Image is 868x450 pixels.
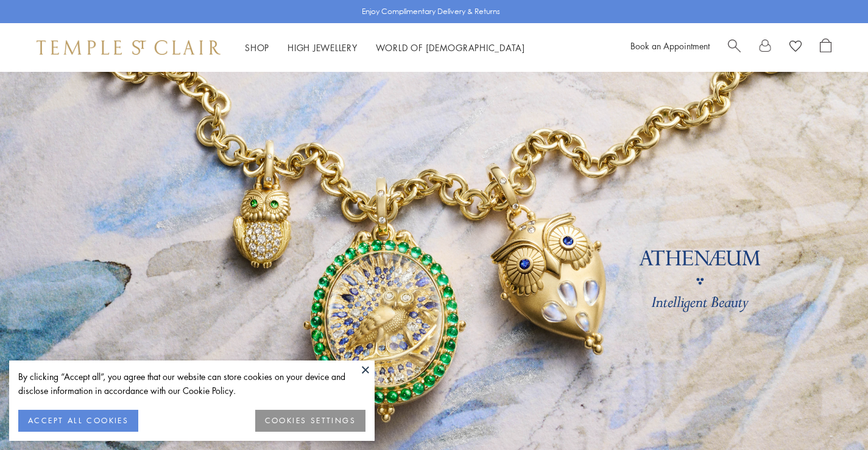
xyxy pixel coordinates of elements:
a: Open Shopping Bag [820,38,831,57]
button: ACCEPT ALL COOKIES [18,410,138,432]
div: By clicking “Accept all”, you agree that our website can store cookies on your device and disclos... [18,370,365,398]
button: COOKIES SETTINGS [255,410,365,432]
p: Enjoy Complimentary Delivery & Returns [362,5,500,18]
a: Search [728,38,741,57]
nav: Main navigation [245,40,525,55]
a: High JewelleryHigh Jewellery [288,41,358,54]
a: View Wishlist [789,38,802,57]
a: Book an Appointment [630,40,710,52]
a: ShopShop [245,41,269,54]
img: Temple St. Clair [37,40,221,55]
a: World of [DEMOGRAPHIC_DATA]World of [DEMOGRAPHIC_DATA] [376,41,525,54]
